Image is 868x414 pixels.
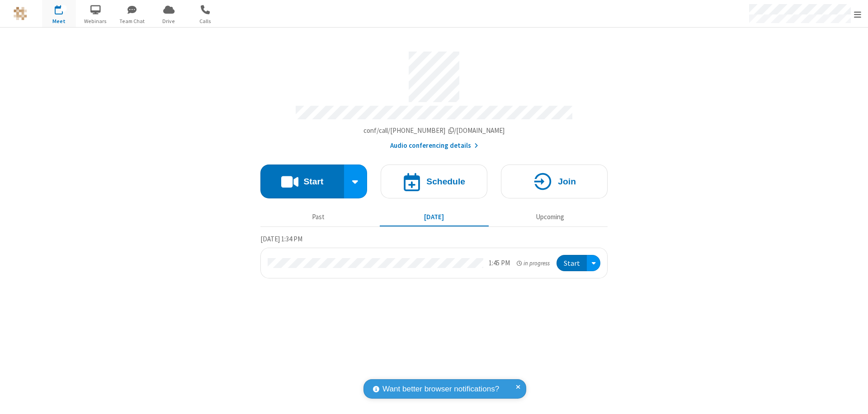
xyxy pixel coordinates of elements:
[587,255,600,272] div: Open menu
[303,177,323,186] h4: Start
[260,234,608,279] section: Today's Meetings
[14,7,27,20] img: QA Selenium DO NOT DELETE OR CHANGE
[426,177,465,186] h4: Schedule
[390,141,478,151] button: Audio conferencing details
[558,177,576,186] h4: Join
[501,165,608,198] button: Join
[363,126,505,135] span: Copy my meeting room link
[260,235,302,243] span: [DATE] 1:34 PM
[380,208,489,226] button: [DATE]
[363,126,505,136] button: Copy my meeting room linkCopy my meeting room link
[189,17,222,25] span: Calls
[264,208,373,226] button: Past
[489,258,510,268] div: 1:45 PM
[61,5,67,12] div: 1
[845,390,861,408] iframe: Chat
[79,17,113,25] span: Webinars
[115,17,149,25] span: Team Chat
[42,17,76,25] span: Meet
[382,383,499,395] span: Want better browser notifications?
[495,208,604,226] button: Upcoming
[344,165,368,198] div: Start conference options
[260,45,608,151] section: Account details
[260,165,344,198] button: Start
[381,165,487,198] button: Schedule
[152,17,186,25] span: Drive
[557,255,587,272] button: Start
[517,259,550,268] em: in progress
